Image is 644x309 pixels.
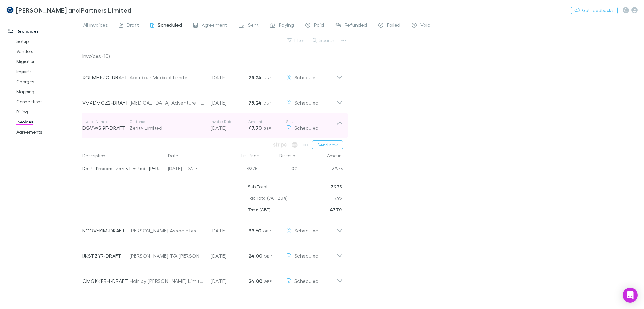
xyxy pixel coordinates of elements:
[345,22,367,30] span: Refunded
[6,6,14,14] img: Coates and Partners Limited's Logo
[130,252,204,260] div: [PERSON_NAME] T/A [PERSON_NAME] Tourism
[3,3,135,18] a: [PERSON_NAME] and Partners Limited
[330,207,342,212] strong: 47.70
[130,99,204,106] div: [MEDICAL_DATA] Adventure Therapies Ltd
[334,192,342,204] p: 7.95
[82,74,130,81] p: XQLMHEZQ-DRAFT
[294,253,319,259] span: Scheduled
[248,253,263,259] strong: 24.00
[294,100,319,106] span: Scheduled
[284,37,308,44] button: Filter
[248,119,286,124] p: Amount
[248,278,263,284] strong: 24.00
[158,22,182,30] span: Scheduled
[211,277,248,285] p: [DATE]
[10,56,86,66] a: Migration
[331,181,342,192] p: 39.75
[16,6,131,14] h3: [PERSON_NAME] and Partners Limited
[211,124,248,132] p: [DATE]
[294,227,319,233] span: Scheduled
[571,7,618,14] button: Got Feedback?
[297,162,343,177] div: 39.75
[248,125,262,131] strong: 47.70
[77,266,348,291] div: OMGKKPBH-DRAFTHair by [PERSON_NAME] Limited[DATE]24.00 GBPScheduled
[294,278,319,284] span: Scheduled
[314,22,324,30] span: Paid
[248,100,262,106] strong: 75.24
[82,227,130,234] p: NCOVFKIM-DRAFT
[263,126,271,131] span: GBP
[10,66,86,77] a: Imports
[294,303,319,309] span: Scheduled
[10,87,86,97] a: Mapping
[10,127,86,137] a: Agreements
[309,37,338,44] button: Search
[286,119,336,124] p: Status
[312,140,343,149] button: Send now
[387,22,400,30] span: Failed
[263,101,271,106] span: GBP
[248,207,260,212] strong: Total
[264,254,272,259] span: GBP
[10,97,86,107] a: Connections
[264,279,272,284] span: GBP
[10,36,86,46] a: Setup
[211,227,248,234] p: [DATE]
[248,22,259,30] span: Sent
[202,22,227,30] span: Agreement
[10,107,86,117] a: Billing
[130,124,204,132] div: Zerity Limited
[248,227,262,234] strong: 39.60
[165,162,222,177] div: [DATE] - [DATE]
[263,76,271,80] span: GBP
[127,22,139,30] span: Draft
[211,99,248,106] p: [DATE]
[77,88,348,113] div: VM4DMCZ2-DRAFT[MEDICAL_DATA] Adventure Therapies Ltd[DATE]75.24 GBPScheduled
[77,215,348,241] div: NCOVFKIM-DRAFT[PERSON_NAME] Associates Limited[DATE]39.60 GBPScheduled
[1,26,86,36] a: Recharges
[10,77,86,87] a: Charges
[248,192,288,204] p: Tax Total (VAT 20%)
[260,162,297,177] div: 0%
[420,22,430,30] span: Void
[82,124,130,132] p: DGVWSI9F-DRAFT
[248,74,262,81] strong: 75.24
[130,277,204,285] div: Hair by [PERSON_NAME] Limited
[82,162,163,175] div: Dext - Prepare | Zerity Limited - [PERSON_NAME] and Partners Limited
[248,181,268,192] p: Sub Total
[130,227,204,234] div: [PERSON_NAME] Associates Limited
[82,99,130,106] p: VM4DMCZ2-DRAFT
[10,117,86,127] a: Invoices
[211,74,248,81] p: [DATE]
[77,62,348,88] div: XQLMHEZQ-DRAFTAberdour Medical Limited[DATE]75.24 GBPScheduled
[82,252,130,260] p: IJKSTZY7-DRAFT
[211,119,248,124] p: Invoice Date
[272,140,288,149] span: Available when invoice is finalised
[130,119,204,124] p: Customer
[294,125,319,131] span: Scheduled
[83,22,108,30] span: All invoices
[623,288,638,303] div: Open Intercom Messenger
[77,113,348,138] div: Invoice NumberDGVWSI9F-DRAFTCustomerZerity LimitedInvoice Date[DATE]Amount47.70 GBPStatusScheduled
[290,140,299,149] span: Available when invoice is finalised
[279,22,294,30] span: Paying
[263,229,271,233] span: GBP
[211,252,248,260] p: [DATE]
[77,241,348,266] div: IJKSTZY7-DRAFT[PERSON_NAME] T/A [PERSON_NAME] Tourism[DATE]24.00 GBPScheduled
[82,119,130,124] p: Invoice Number
[294,74,319,80] span: Scheduled
[248,204,271,215] p: ( GBP )
[10,46,86,56] a: Vendors
[130,74,204,81] div: Aberdour Medical Limited
[82,277,130,285] p: OMGKKPBH-DRAFT
[222,162,260,177] div: 39.75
